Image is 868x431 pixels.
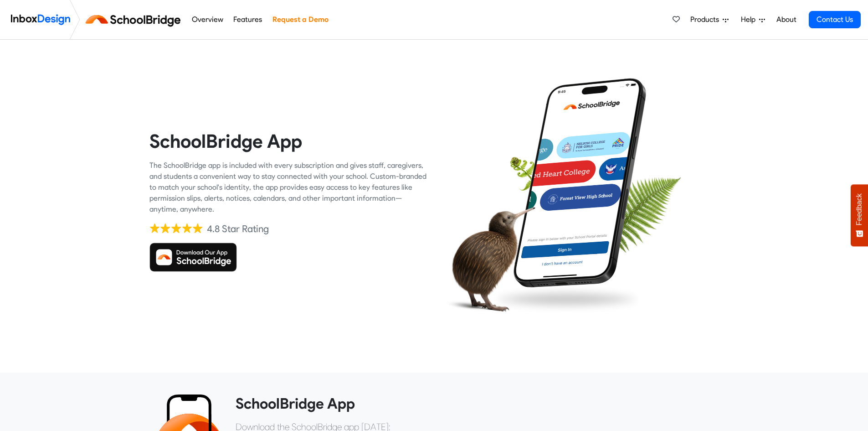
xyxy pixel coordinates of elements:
[207,222,269,236] div: 4.8 Star Rating
[851,184,868,246] button: Feedback - Show survey
[149,243,237,272] img: Download SchoolBridge App
[189,10,226,29] a: Overview
[270,10,331,29] a: Request a Demo
[488,282,646,316] img: shadow.png
[149,160,427,215] div: The SchoolBridge app is included with every subscription and gives staff, caregivers, and student...
[690,14,723,25] span: Products
[809,11,861,28] a: Contact Us
[855,193,863,225] span: Feedback
[737,10,769,29] a: Help
[149,130,427,153] heading: SchoolBridge App
[507,78,653,288] img: phone.png
[441,198,535,319] img: kiwi_bird.png
[236,395,712,413] heading: SchoolBridge App
[774,10,799,29] a: About
[741,14,759,25] span: Help
[231,10,265,29] a: Features
[687,10,732,29] a: Products
[84,9,186,31] img: schoolbridge logo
